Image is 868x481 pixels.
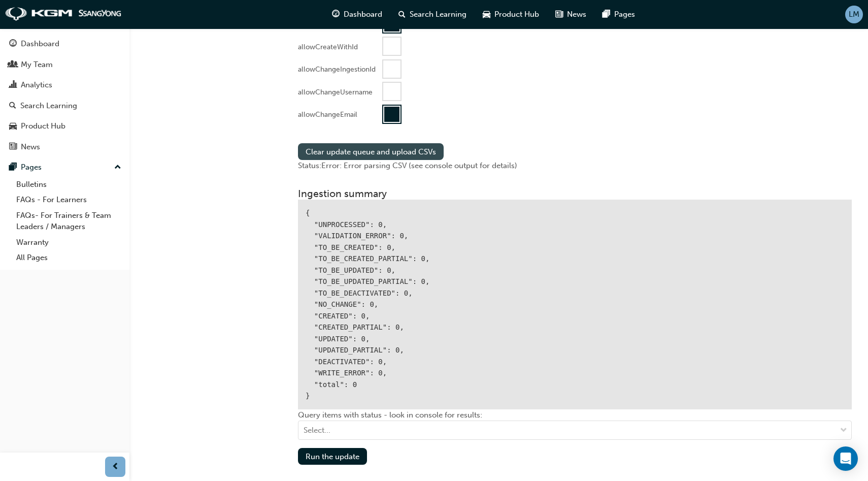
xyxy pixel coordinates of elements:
[9,143,17,152] span: news-icon
[21,79,52,91] div: Analytics
[410,9,466,20] span: Search Learning
[21,59,53,71] div: My Team
[9,163,17,172] span: pages-icon
[4,35,125,53] a: Dashboard
[4,117,125,136] a: Product Hub
[9,81,17,90] span: chart-icon
[4,33,125,158] button: DashboardMy TeamAnalyticsSearch LearningProduct HubNews
[483,8,490,21] span: car-icon
[4,138,125,156] a: News
[4,97,125,115] a: Search Learning
[614,9,635,20] span: Pages
[298,143,444,160] button: Clear update queue and upload CSVs
[840,424,847,437] span: down-icon
[9,122,17,131] span: car-icon
[833,446,858,471] div: Open Intercom Messenger
[21,162,42,173] div: Pages
[9,40,17,49] span: guage-icon
[21,120,65,132] div: Product Hub
[298,42,358,52] div: allowCreateWithId
[567,9,586,20] span: News
[594,4,643,25] a: pages-iconPages
[324,4,390,25] a: guage-iconDashboard
[9,102,16,111] span: search-icon
[298,65,376,75] div: allowChangeIngestionId
[21,141,40,153] div: News
[12,192,125,208] a: FAQs - For Learners
[298,110,357,120] div: allowChangeEmail
[298,188,852,200] h3: Ingestion summary
[398,8,406,21] span: search-icon
[298,87,373,98] div: allowChangeUsername
[114,161,121,174] span: up-icon
[475,4,547,25] a: car-iconProduct Hub
[298,448,367,465] button: Run the update
[112,461,119,473] span: prev-icon
[845,6,863,23] button: LM
[12,177,125,193] a: Bulletins
[332,8,340,21] span: guage-icon
[603,8,610,21] span: pages-icon
[4,55,125,74] a: My Team
[849,9,859,20] span: LM
[344,9,382,20] span: Dashboard
[12,235,125,250] a: Warranty
[21,38,59,50] div: Dashboard
[298,160,852,172] div: Status: Error: Error parsing CSV (see console output for details)
[304,425,330,436] div: Select...
[20,100,77,112] div: Search Learning
[4,158,125,177] button: Pages
[4,76,125,94] a: Analytics
[298,200,852,409] div: { "UNPROCESSED": 0, "VALIDATION_ERROR": 0, "TO_BE_CREATED": 0, "TO_BE_CREATED_PARTIAL": 0, "TO_BE...
[12,208,125,235] a: FAQs- For Trainers & Team Leaders / Managers
[5,7,122,21] img: kgm
[555,8,563,21] span: news-icon
[494,9,539,20] span: Product Hub
[9,60,17,70] span: people-icon
[12,250,125,266] a: All Pages
[390,4,475,25] a: search-iconSearch Learning
[298,409,852,448] div: Query items with status - look in console for results:
[547,4,594,25] a: news-iconNews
